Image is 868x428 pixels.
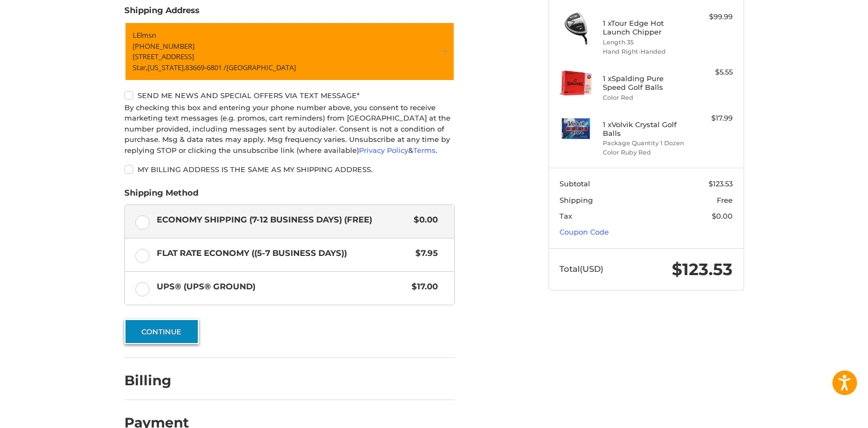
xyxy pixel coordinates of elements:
li: Length 35 [603,38,687,47]
h4: 1 x Spalding Pure Speed Golf Balls [603,74,687,92]
span: 83669-6801 / [185,62,226,72]
span: UPS® (UPS® Ground) [157,281,407,293]
span: [US_STATE], [147,62,185,72]
span: Flat Rate Economy ((5-7 Business Days)) [157,247,410,260]
label: My billing address is the same as my shipping address. [124,165,455,174]
li: Hand Right-Handed [603,47,687,56]
div: $99.99 [689,12,733,22]
span: Shipping [559,196,593,204]
li: Color Red [603,93,687,102]
span: Tax [559,212,572,220]
span: $0.00 [712,212,733,220]
div: $17.99 [689,113,733,124]
span: Total (USD) [559,264,603,274]
span: Star, [133,62,147,72]
span: Elmsn [136,30,156,40]
h4: 1 x Volvik Crystal Golf Balls [603,120,687,138]
li: Color Ruby Red [603,148,687,157]
span: $7.95 [410,247,438,260]
div: By checking this box and entering your phone number above, you consent to receive marketing text ... [124,102,455,156]
span: $123.53 [709,179,733,188]
h2: Billing [124,372,189,389]
span: [STREET_ADDRESS] [133,52,194,61]
span: $123.53 [672,259,733,279]
button: Continue [124,319,199,344]
span: Subtotal [559,179,590,188]
a: Privacy Policy [359,146,408,155]
span: Free [717,196,733,204]
a: Enter or select a different address [124,22,455,81]
label: Send me news and special offers via text message* [124,91,455,100]
legend: Shipping Address [124,4,199,22]
div: $5.55 [689,67,733,78]
span: $0.00 [409,214,438,226]
span: Economy Shipping (7-12 Business Days) (Free) [157,214,409,226]
h4: 1 x Tour Edge Hot Launch Chipper [603,19,687,37]
span: $17.00 [407,281,438,293]
a: Coupon Code [559,227,609,236]
span: [GEOGRAPHIC_DATA] [226,62,296,72]
span: [PHONE_NUMBER] [133,41,195,51]
iframe: Google Customer Reviews [778,398,868,428]
legend: Shipping Method [124,187,198,204]
span: L [133,30,136,40]
a: Terms [413,146,436,155]
li: Package Quantity 1 Dozen [603,139,687,148]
